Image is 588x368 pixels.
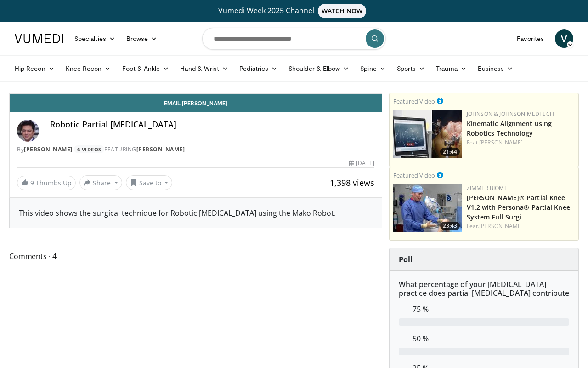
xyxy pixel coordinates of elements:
[60,59,117,78] a: Knee Recon
[440,148,460,156] span: 21:44
[17,176,76,190] a: 9 Thumbs Up
[467,110,554,118] a: Johnson & Johnson MedTech
[349,159,374,167] div: [DATE]
[19,207,373,218] div: This video shows the surgical technique for Robotic [MEDICAL_DATA] using the Mako Robot.
[406,304,576,315] dd: 75 %
[202,28,386,50] input: Search topics, interventions
[393,184,462,232] img: 99b1778f-d2b2-419a-8659-7269f4b428ba.150x105_q85_crop-smart_upscale.jpg
[467,184,511,192] a: Zimmer Biomet
[467,222,575,230] div: Feat.
[393,110,462,158] a: 21:44
[555,29,573,48] a: V
[50,120,374,130] h4: Robotic Partial [MEDICAL_DATA]
[69,29,121,48] a: Specialties
[136,145,185,153] a: [PERSON_NAME]
[126,175,173,190] button: Save to
[121,29,163,48] a: Browse
[30,178,34,187] span: 9
[406,333,576,344] dd: 50 %
[234,59,283,78] a: Pediatrics
[467,193,570,221] a: [PERSON_NAME]® Partial Knee V1.2 with Persona® Partial Knee System Full Surgi…
[117,59,175,78] a: Foot & Ankle
[391,59,431,78] a: Sports
[399,280,569,298] h6: What percentage of your [MEDICAL_DATA] practice does partial [MEDICAL_DATA] contribute
[440,222,460,230] span: 23:43
[393,110,462,158] img: 85482610-0380-4aae-aa4a-4a9be0c1a4f1.150x105_q85_crop-smart_upscale.jpg
[355,59,391,78] a: Spine
[330,177,374,188] span: 1,398 views
[467,119,552,138] a: Kinematic Alignment using Robotics Technology
[175,59,234,78] a: Hand & Wrist
[10,93,382,94] video-js: Video Player
[511,29,549,48] a: Favorites
[9,59,60,78] a: Hip Recon
[74,145,104,153] a: 6 Videos
[467,138,575,147] div: Feat.
[393,97,435,105] small: Featured Video
[479,138,523,146] a: [PERSON_NAME]
[16,4,572,18] a: Vumedi Week 2025 ChannelWATCH NOW
[79,175,122,190] button: Share
[10,94,382,112] a: Email [PERSON_NAME]
[430,59,472,78] a: Trauma
[393,171,435,179] small: Featured Video
[399,254,413,264] strong: Poll
[472,59,519,78] a: Business
[24,145,73,153] a: [PERSON_NAME]
[15,34,63,43] img: VuMedi Logo
[479,222,523,230] a: [PERSON_NAME]
[17,145,374,154] div: By FEATURING
[393,184,462,232] a: 23:43
[9,250,382,262] span: Comments 4
[283,59,355,78] a: Shoulder & Elbow
[318,4,367,18] span: WATCH NOW
[17,120,39,142] img: Avatar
